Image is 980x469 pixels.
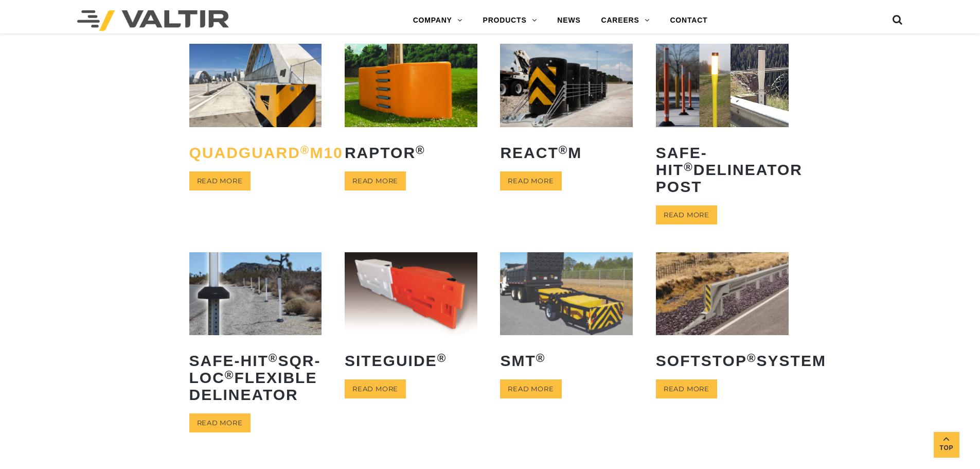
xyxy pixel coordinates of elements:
a: REACT®M [500,44,633,168]
a: NEWS [547,10,591,31]
a: Top [934,432,959,458]
sup: ® [225,369,235,381]
a: CAREERS [591,10,660,31]
a: SoftStop®System [656,252,789,377]
a: Read more about “SoftStop® System” [656,379,717,398]
a: Read more about “QuadGuard® M10” [189,171,251,190]
a: CONTACT [660,10,718,31]
sup: ® [300,144,310,157]
img: SoftStop System End Terminal [656,252,789,335]
a: Read more about “REACT® M” [500,171,561,190]
sup: ® [416,144,425,157]
a: Read more about “SMT®” [500,379,561,398]
a: Read more about “Safe-Hit® Delineator Post” [656,205,717,224]
h2: QuadGuard M10 [189,136,322,169]
a: Safe-Hit®SQR-LOC®Flexible Delineator [189,252,322,411]
sup: ® [536,352,546,364]
h2: RAPTOR [345,136,477,169]
a: RAPTOR® [345,44,477,168]
span: Top [934,442,959,454]
h2: Safe-Hit SQR-LOC Flexible Delineator [189,344,322,411]
sup: ® [437,352,447,364]
sup: ® [747,352,757,364]
a: SiteGuide® [345,252,477,377]
sup: ® [684,161,693,173]
a: Safe-Hit®Delineator Post [656,44,789,202]
a: QuadGuard®M10 [189,44,322,168]
a: COMPANY [403,10,473,31]
img: Valtir [77,10,229,31]
sup: ® [559,144,568,157]
a: Read more about “RAPTOR®” [345,171,406,190]
sup: ® [269,352,278,364]
a: SMT® [500,252,633,377]
h2: SoftStop System [656,344,789,377]
a: PRODUCTS [473,10,547,31]
a: Read more about “Safe-Hit® SQR-LOC® Flexible Delineator” [189,413,251,432]
h2: SMT [500,344,633,377]
h2: SiteGuide [345,344,477,377]
h2: Safe-Hit Delineator Post [656,136,789,203]
a: Read more about “SiteGuide®” [345,379,406,398]
h2: REACT M [500,136,633,169]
